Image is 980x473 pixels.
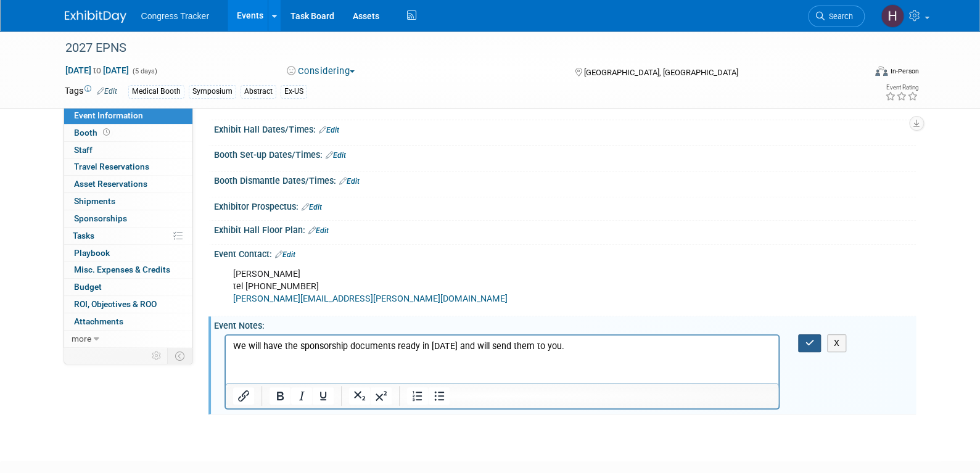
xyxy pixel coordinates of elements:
button: Insert/edit link [233,387,254,405]
div: Abstract [241,85,276,98]
div: Event Notes: [214,316,916,332]
span: Staff [74,145,93,155]
iframe: Rich Text Area [226,335,779,383]
img: ExhibitDay [65,10,126,23]
div: Booth Dismantle Dates/Times: [214,171,916,187]
div: Medical Booth [128,85,184,98]
a: Shipments [64,193,192,210]
a: Event Information [64,107,192,124]
span: to [91,65,103,75]
span: [GEOGRAPHIC_DATA], [GEOGRAPHIC_DATA] [584,68,738,77]
div: Ex-US [281,85,307,98]
div: Event Contact: [214,245,916,261]
a: Edit [302,203,322,212]
div: Event Format [792,64,919,83]
a: Edit [97,87,117,96]
div: Exhibit Hall Dates/Times: [214,120,916,136]
span: Asset Reservations [74,179,147,189]
td: Toggle Event Tabs [167,348,192,364]
button: Numbered list [406,387,427,405]
td: Personalize Event Tab Strip [146,348,168,364]
a: Search [808,6,865,27]
button: Subscript [348,387,369,405]
img: Format-Inperson.png [875,66,887,76]
a: Staff [64,142,192,158]
span: Event Information [74,110,143,120]
div: Exhibit Hall Floor Plan: [214,221,916,237]
div: Symposium [189,85,236,98]
button: X [827,334,847,352]
a: Edit [308,226,329,235]
span: ROI, Objectives & ROO [74,299,157,309]
a: ROI, Objectives & ROO [64,296,192,313]
a: Edit [326,151,346,160]
a: Edit [319,126,339,134]
div: Booth Set-up Dates/Times: [214,146,916,162]
span: Booth [74,128,112,138]
span: Tasks [73,231,94,241]
a: Sponsorships [64,210,192,227]
a: Misc. Expenses & Credits [64,261,192,278]
a: Edit [275,250,295,259]
a: Booth [64,125,192,141]
a: [PERSON_NAME][EMAIL_ADDRESS][PERSON_NAME][DOMAIN_NAME] [233,294,508,304]
span: [DATE] [DATE] [65,65,130,76]
a: Travel Reservations [64,158,192,175]
div: [PERSON_NAME] tel [PHONE_NUMBER] [224,262,780,311]
span: Attachments [74,316,123,326]
span: (5 days) [131,67,157,75]
button: Considering [282,65,360,78]
span: Playbook [74,248,110,258]
span: Budget [74,282,102,292]
button: Bold [269,387,290,405]
div: 2027 EPNS [61,37,846,59]
td: Tags [65,84,117,99]
span: Misc. Expenses & Credits [74,265,170,274]
button: Italic [290,387,311,405]
a: Playbook [64,245,192,261]
div: Exhibitor Prospectus: [214,197,916,213]
button: Superscript [370,387,391,405]
div: In-Person [889,67,918,76]
img: Heather Jones [881,4,904,28]
span: Booth not reserved yet [101,128,112,137]
span: Travel Reservations [74,162,149,171]
a: Budget [64,279,192,295]
span: Search [825,12,853,21]
a: Edit [339,177,360,186]
span: Sponsorships [74,213,127,223]
a: Attachments [64,313,192,330]
button: Underline [312,387,333,405]
button: Bullet list [428,387,449,405]
a: more [64,331,192,347]
a: Tasks [64,228,192,244]
span: more [72,334,91,343]
div: Event Rating [884,84,918,91]
span: Congress Tracker [141,11,209,21]
span: Shipments [74,196,115,206]
a: Asset Reservations [64,176,192,192]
